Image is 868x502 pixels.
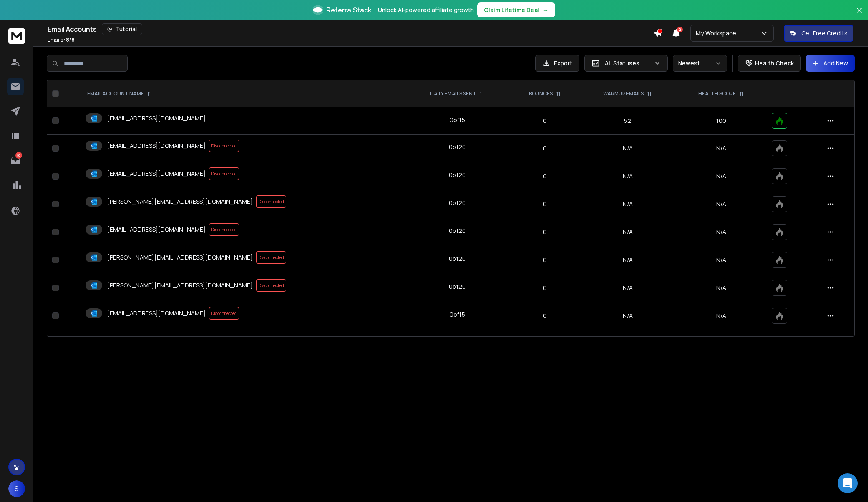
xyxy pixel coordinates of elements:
div: 0 of 20 [449,255,466,263]
td: 100 [676,107,767,135]
p: [PERSON_NAME][EMAIL_ADDRESS][DOMAIN_NAME] [107,197,253,206]
div: Email Accounts [48,23,654,35]
p: 0 [515,144,575,152]
button: S [8,480,25,497]
p: N/A [681,256,762,264]
p: 0 [515,256,575,264]
p: 97 [15,152,22,159]
p: HEALTH SCORE [698,90,736,97]
p: 0 [515,117,575,125]
div: 0 of 20 [449,199,466,207]
span: Disconnected [209,167,239,180]
p: Health Check [755,59,794,67]
div: 0 of 20 [449,143,466,151]
span: Disconnected [209,140,239,152]
p: [EMAIL_ADDRESS][DOMAIN_NAME] [107,309,206,317]
p: 0 [515,200,575,208]
p: All Statuses [605,59,651,67]
td: N/A [580,302,676,330]
p: 0 [515,228,575,236]
span: 8 / 8 [66,36,75,43]
p: N/A [681,172,762,180]
p: [EMAIL_ADDRESS][DOMAIN_NAME] [107,114,206,122]
td: N/A [580,190,676,218]
p: [EMAIL_ADDRESS][DOMAIN_NAME] [107,225,206,234]
div: 0 of 15 [450,310,465,319]
td: N/A [580,246,676,274]
span: Disconnected [209,307,239,320]
div: Open Intercom Messenger [838,473,858,493]
button: Health Check [738,55,801,72]
td: N/A [580,274,676,302]
td: N/A [580,218,676,246]
p: [EMAIL_ADDRESS][DOMAIN_NAME] [107,170,206,178]
button: Tutorial [102,23,142,35]
span: 2 [677,27,683,32]
p: N/A [681,144,762,152]
td: 52 [580,107,676,135]
p: BOUNCES [529,90,553,97]
p: 0 [515,172,575,180]
span: Disconnected [256,279,286,292]
p: Emails : [48,37,75,43]
button: Export [535,55,579,72]
span: Disconnected [256,251,286,264]
p: N/A [681,228,762,236]
p: [EMAIL_ADDRESS][DOMAIN_NAME] [107,142,206,150]
button: Add New [806,55,855,72]
p: N/A [681,284,762,292]
div: 0 of 20 [449,171,466,179]
p: N/A [681,312,762,320]
div: EMAIL ACCOUNT NAME [87,90,152,97]
a: 97 [7,152,24,169]
p: 0 [515,284,575,292]
p: DAILY EMAILS SENT [430,90,476,97]
span: → [543,6,548,14]
p: My Workspace [696,29,740,37]
button: Newest [673,55,727,72]
button: Close banner [854,5,865,25]
p: WARMUP EMAILS [603,90,644,97]
p: Unlock AI-powered affiliate growth [378,6,474,14]
p: N/A [681,200,762,208]
span: Disconnected [209,223,239,236]
p: [PERSON_NAME][EMAIL_ADDRESS][DOMAIN_NAME] [107,281,253,290]
p: Get Free Credits [801,29,848,37]
span: ReferralStack [326,5,371,15]
button: Get Free Credits [784,25,853,42]
p: 0 [515,312,575,320]
p: [PERSON_NAME][EMAIL_ADDRESS][DOMAIN_NAME] [107,253,253,262]
div: 0 of 15 [450,116,465,124]
div: 0 of 20 [449,227,466,235]
span: Disconnected [256,195,286,208]
td: N/A [580,135,676,162]
td: N/A [580,162,676,190]
button: Claim Lifetime Deal→ [477,2,555,17]
div: 0 of 20 [449,282,466,291]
